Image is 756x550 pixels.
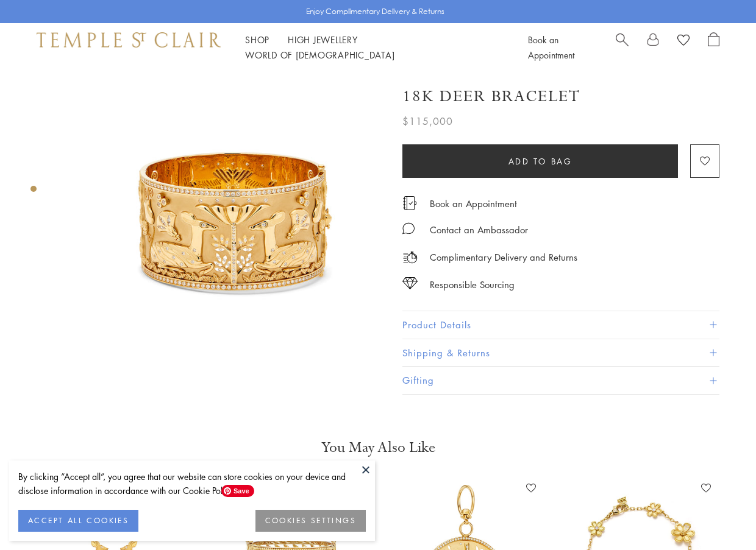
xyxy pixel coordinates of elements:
[402,311,719,339] button: Product Details
[430,277,515,292] div: Responsible Sourcing
[30,183,37,202] div: Product gallery navigation
[306,5,444,18] p: Enjoy Complimentary Delivery & Returns
[402,250,418,265] img: icon_delivery.svg
[49,438,707,457] h3: You May Also Like
[508,155,572,168] span: Add to bag
[402,144,678,178] button: Add to bag
[18,510,138,532] button: ACCEPT ALL COOKIES
[430,197,517,210] a: Book an Appointment
[616,32,629,63] a: Search
[79,72,384,376] img: 18K Deer Bracelet
[430,250,577,265] p: Complimentary Delivery and Returns
[18,470,366,498] div: By clicking “Accept all”, you agree that our website can store cookies on your device and disclos...
[402,196,417,210] img: icon_appointment.svg
[255,510,366,532] button: COOKIES SETTINGS
[677,32,690,51] a: View Wishlist
[221,485,254,497] span: Save
[402,367,719,394] button: Gifting
[402,222,415,234] img: MessageIcon-01_2.svg
[708,32,719,63] a: Open Shopping Bag
[245,33,269,46] a: ShopShop
[402,86,580,107] h1: 18K Deer Bracelet
[402,339,719,367] button: Shipping & Returns
[245,49,394,61] a: World of [DEMOGRAPHIC_DATA]World of [DEMOGRAPHIC_DATA]
[288,33,358,46] a: High JewelleryHigh Jewellery
[245,32,501,63] nav: Main navigation
[430,222,528,238] div: Contact an Ambassador
[402,113,453,129] span: $115,000
[402,277,418,289] img: icon_sourcing.svg
[37,32,221,47] img: Temple St. Clair
[528,33,574,61] a: Book an Appointment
